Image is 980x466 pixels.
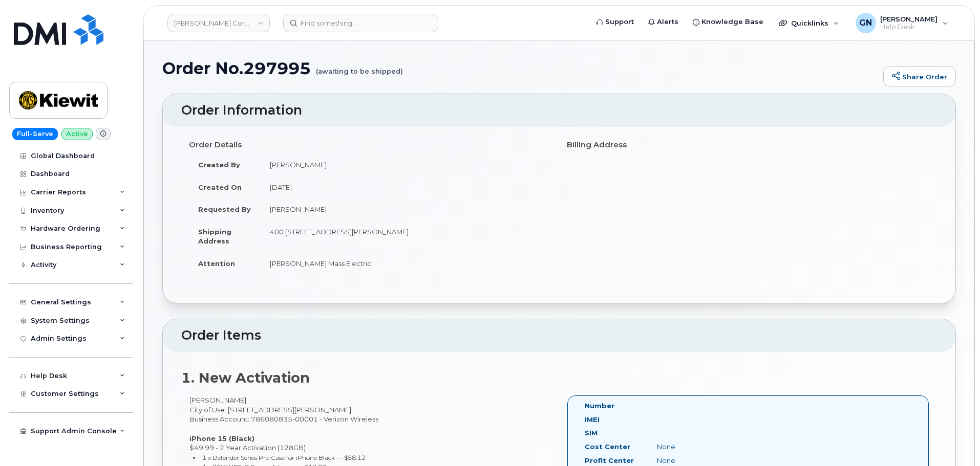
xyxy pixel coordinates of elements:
label: Cost Center [585,442,630,452]
strong: Attention [198,259,235,268]
strong: iPhone 15 (Black) [189,434,254,442]
td: [PERSON_NAME] [261,153,551,176]
small: 1 x Defender Series Pro Case for iPhone Black — $58.12 [202,454,366,461]
td: [DATE] [261,176,551,198]
strong: 1. New Activation [181,369,310,386]
div: None [649,456,751,465]
h1: Order No.297995 [162,59,878,77]
div: None [649,442,751,452]
strong: Created By [198,161,240,169]
h2: Order Information [181,103,937,118]
a: Share Order [883,66,956,87]
label: Profit Center [585,456,634,465]
h4: Billing Address [567,141,929,149]
h4: Order Details [189,141,551,149]
strong: Shipping Address [198,228,231,246]
td: [PERSON_NAME] [261,198,551,220]
label: IMEI [585,415,600,425]
label: SIM [585,428,598,438]
h2: Order Items [181,328,937,343]
td: 400 [STREET_ADDRESS][PERSON_NAME] [261,220,551,252]
strong: Requested By [198,205,251,213]
small: (awaiting to be shipped) [316,59,403,75]
label: Number [585,401,614,411]
strong: Created On [198,183,242,191]
td: [PERSON_NAME] Mass Electric [261,252,551,275]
